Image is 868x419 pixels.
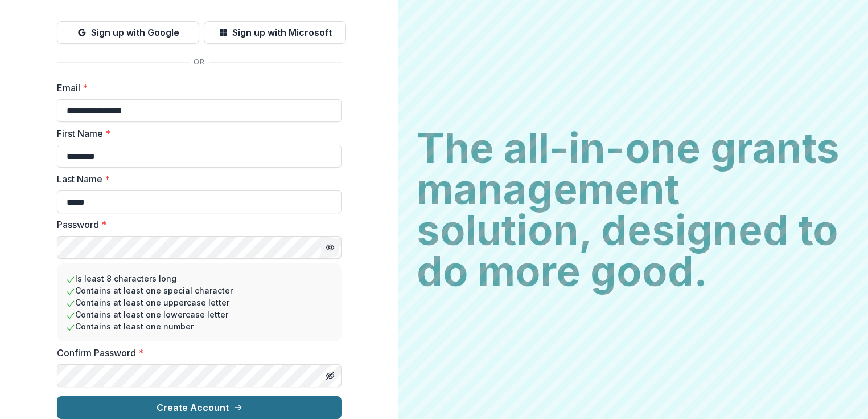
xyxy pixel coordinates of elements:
[66,308,332,320] li: Contains at least one lowercase letter
[321,367,339,385] button: Toggle password visibility
[57,172,335,186] label: Last Name
[204,21,346,44] button: Sign up with Microsoft
[57,81,335,95] label: Email
[66,284,332,296] li: Contains at least one special character
[321,238,339,257] button: Toggle password visibility
[57,346,335,360] label: Confirm Password
[57,218,335,231] label: Password
[57,127,335,140] label: First Name
[66,320,332,332] li: Contains at least one number
[66,296,332,308] li: Contains at least one uppercase letter
[66,272,332,284] li: Is least 8 characters long
[57,396,342,419] button: Create Account
[57,21,199,44] button: Sign up with Google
